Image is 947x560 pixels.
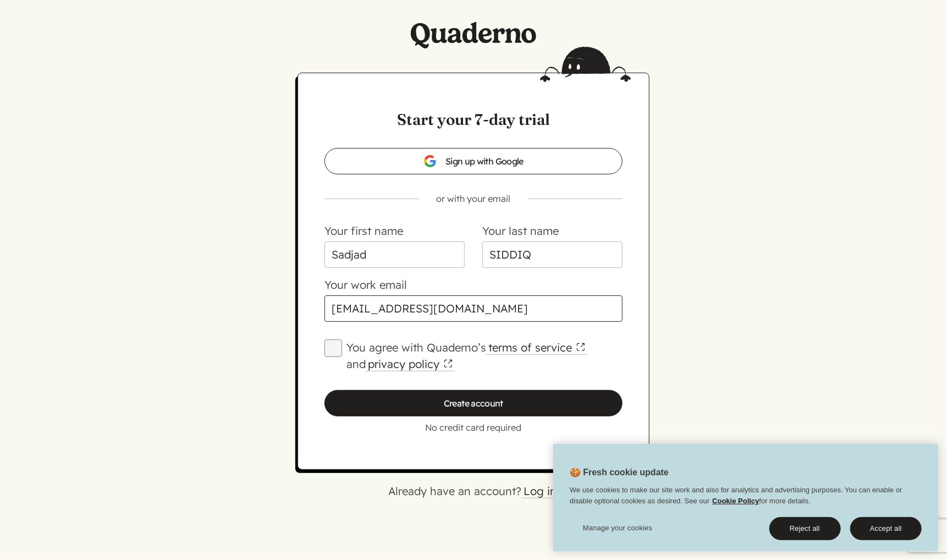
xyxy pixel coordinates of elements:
div: We use cookies to make our site work and also for analytics and advertising purposes. You can ena... [553,485,938,512]
span: Sign up with Google [423,155,524,168]
a: privacy policy [366,357,455,371]
button: Manage your cookies [570,517,666,539]
h1: Start your 7-day trial [324,108,623,130]
p: or with your email [307,192,640,205]
a: terms of service [486,341,587,355]
input: Create account [324,390,623,416]
a: Sign up with Google [324,148,623,174]
a: Log in [521,484,559,498]
div: 🍪 Fresh cookie update [553,444,938,551]
label: Your first name [324,224,403,238]
label: Your work email [324,278,407,292]
label: You agree with Quaderno’s and [346,339,623,372]
h2: 🍪 Fresh cookie update [553,466,669,485]
button: Accept all [850,517,922,540]
p: Already have an account? [100,483,847,499]
div: Cookie banner [553,444,938,551]
label: Your last name [482,224,559,238]
p: No credit card required [324,421,623,434]
a: Cookie Policy [712,497,759,505]
button: Reject all [769,517,841,540]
